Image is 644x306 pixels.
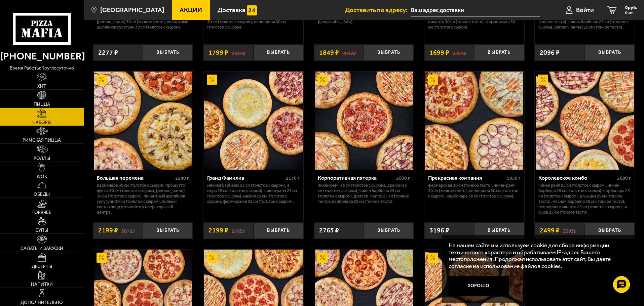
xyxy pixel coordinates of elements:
[425,72,523,170] img: Прекрасная компания
[474,222,524,239] button: Выбрать
[247,5,257,15] img: 15daf4d41897b9f0e9f617042186c801.svg
[143,44,193,61] button: Выбрать
[540,49,560,56] span: 2096 ₽
[23,138,61,143] span: Римская пицца
[94,72,192,170] img: Большая перемена
[429,49,449,56] span: 1699 ₽
[31,282,53,287] span: Напитки
[317,75,328,85] img: Акционный
[576,7,594,13] span: Войти
[538,75,548,85] img: Акционный
[207,75,217,85] img: Акционный
[318,183,410,204] p: Чикен Ранч 25 см (толстое с сыром), Дракон 25 см (толстое с сыром), Чикен Барбекю 25 см (толстое ...
[254,222,303,239] button: Выбрать
[34,102,50,107] span: Пицца
[254,44,303,61] button: Выбрать
[538,175,615,181] div: Королевское комбо
[428,183,521,199] p: Фермерская 30 см (тонкое тесто), Чикен Ранч 30 см (тонкое тесто), Пепперони 30 см (толстое с сыро...
[143,222,193,239] button: Выбрать
[318,175,395,181] div: Корпоративная пятерка
[209,49,228,56] span: 1799 ₽
[364,44,414,61] button: Выбрать
[207,14,300,30] p: Дракон 30 см (толстое с сыром), Деревенская 30 см (толстое с сыром), Пепперони 30 см (толстое с с...
[317,253,328,263] img: Акционный
[428,14,521,30] p: Аль-Шам 30 см (тонкое тесто), Пепперони Пиканто 30 см (тонкое тесто), Фермерская 30 см (толстое с...
[424,72,524,170] a: АкционныйПрекрасная компания
[34,192,50,197] span: Обеды
[97,175,174,181] div: Большая перемена
[429,227,449,234] span: 3196 ₽
[319,227,339,234] span: 2765 ₽
[453,49,466,56] s: 2397 ₽
[315,72,413,170] img: Корпоративная пятерка
[32,210,51,215] span: Горячее
[563,227,576,234] s: 3393 ₽
[428,253,438,263] img: Акционный
[35,228,48,233] span: Супы
[507,175,521,181] span: 1950 г
[97,183,189,215] p: Карбонара 30 см (толстое с сыром), Прошутто Фунги 30 см (толстое с сыром), [PERSON_NAME] 30 см (т...
[428,75,438,85] img: Акционный
[21,300,63,305] span: Дополнительно
[585,222,635,239] button: Выбрать
[411,4,540,16] input: Ваш адрес доставки
[207,183,300,204] p: Мясная Барбекю 25 см (толстое с сыром), 4 сыра 25 см (толстое с сыром), Чикен Ранч 25 см (толстое...
[207,175,284,181] div: Гранд Фамилиа
[37,84,46,89] span: Хит
[585,44,635,61] button: Выбрать
[540,227,560,234] span: 2499 ₽
[364,222,414,239] button: Выбрать
[207,253,217,263] img: Акционный
[100,7,164,13] span: [GEOGRAPHIC_DATA]
[180,7,202,13] span: Акции
[98,49,118,56] span: 2277 ₽
[232,49,245,56] s: 2447 ₽
[345,7,411,13] span: Доставить по адресу:
[396,175,410,181] span: 2000 г
[204,72,302,170] img: Гранд Фамилиа
[218,7,245,13] span: Доставка
[314,72,414,170] a: АкционныйКорпоративная пятерка
[32,120,51,125] span: Наборы
[98,227,118,234] span: 2199 ₽
[286,175,300,181] span: 2130 г
[536,72,634,170] img: Королевское комбо
[32,264,52,269] span: Десерты
[535,72,635,170] a: АкционныйКоролевское комбо
[625,11,637,15] span: 0 шт.
[617,175,631,181] span: 2680 г
[319,49,339,56] span: 1849 ₽
[203,72,303,170] a: АкционныйГранд Фамилиа
[209,227,228,234] span: 2199 ₽
[97,253,107,263] img: Акционный
[449,276,509,296] button: Хорошо
[175,175,189,181] span: 2280 г
[449,242,624,270] p: На нашем сайте мы используем cookie для сбора информации технического характера и обрабатываем IP...
[625,5,637,10] span: 0 руб.
[232,227,245,234] s: 2765 ₽
[93,72,193,170] a: АкционныйБольшая перемена
[538,14,631,30] p: Пепперони 25 см (толстое с сыром), 4 сыра 25 см (тонкое тесто), Чикен Барбекю 25 см (толстое с сы...
[342,49,356,56] s: 2047 ₽
[121,227,135,234] s: 3076 ₽
[34,156,50,161] span: Роллы
[97,75,107,85] img: Акционный
[474,44,524,61] button: Выбрать
[97,14,189,30] p: Карбонара 30 см (толстое с сыром), [PERSON_NAME] 30 см (тонкое тесто), Пикантный цыплёнок сулугун...
[37,174,47,179] span: WOK
[21,246,63,251] span: Салаты и закуски
[538,183,631,215] p: Чикен Ранч 25 см (толстое с сыром), Чикен Барбекю 25 см (толстое с сыром), Карбонара 25 см (толст...
[428,175,505,181] div: Прекрасная компания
